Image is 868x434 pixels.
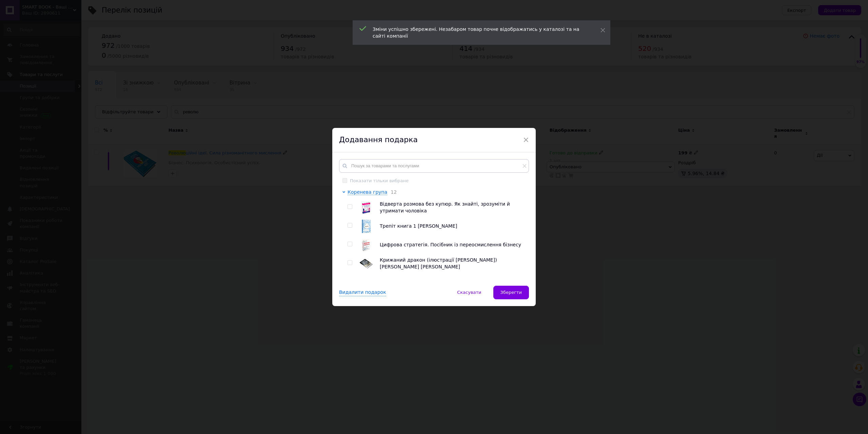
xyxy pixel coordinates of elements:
span: Трепіт книга 1 [PERSON_NAME] [380,223,457,229]
img: Крижаний дракон (ілюстрації Луїса Ройо) Джордж Р.Р. Мартін [359,259,373,269]
span: 12 [387,189,397,195]
span: Цифрова стратегія. Посібник із переосмислення бізнесу [380,242,521,247]
span: Додавання подарка [339,135,418,144]
span: Скасувати [457,290,481,295]
div: Зміни успішно збережені. Незабаром товар почне відображатись у каталозі та на сайті компанії [373,26,584,39]
img: Цифрова стратегія. Посібник із переосмислення бізнесу [362,239,371,251]
span: Коренева група [348,189,387,195]
img: Трепіт книга 1 Стівотер Меґґі [359,220,373,233]
span: Крижаний дракон (ілюстрації [PERSON_NAME]) [PERSON_NAME] [PERSON_NAME] [380,257,497,269]
span: × [523,134,529,146]
div: Показати тільки вибране [350,178,409,184]
button: Скасувати [450,286,488,299]
div: Видалити подарок [339,289,386,296]
button: Зберегти [493,286,529,299]
span: Відверта розмова без купюр. Як знайті, зрозуміти й утримати чоловіка [380,201,510,213]
span: Зберегти [500,290,522,295]
img: Відверта розмова без купюр. Як знайті, зрозуміти й утримати чоловіка [361,201,371,214]
input: Пошук за товарами та послугами [339,159,529,173]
